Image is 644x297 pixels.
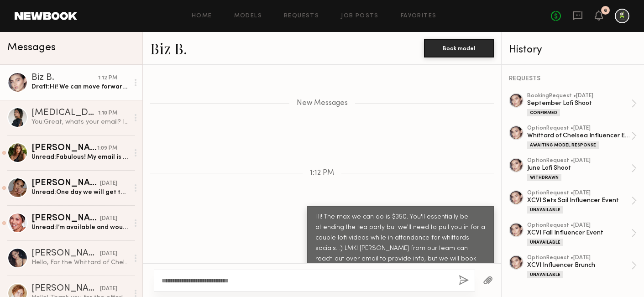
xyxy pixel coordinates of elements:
[424,39,494,57] button: Book model
[527,158,637,181] a: optionRequest •[DATE]June Lofi ShootWithdrawn
[7,42,56,53] span: Messages
[234,13,262,19] a: Models
[341,13,379,19] a: Job Posts
[527,93,637,116] a: bookingRequest •[DATE]September Lofi ShootConfirmed
[31,144,97,153] div: [PERSON_NAME]
[31,249,100,258] div: [PERSON_NAME]
[150,38,187,58] a: Biz B.
[31,284,100,293] div: [PERSON_NAME]
[527,271,563,278] div: Unavailable
[527,125,637,149] a: optionRequest •[DATE]Whittard of Chelsea Influencer EventAwaiting Model Response
[527,223,631,229] div: option Request • [DATE]
[527,131,631,140] div: Whittard of Chelsea Influencer Event
[527,93,631,99] div: booking Request • [DATE]
[31,188,129,197] div: Unread: One day we will get this right!!! So sorry to have to decline as i am already booked
[527,99,631,108] div: September Lofi Shoot
[97,144,117,153] div: 1:09 PM
[509,76,637,82] div: REQUESTS
[100,214,117,223] div: [DATE]
[315,212,486,275] div: Hi! The max we can do is $350. You'll essentially be attending the tea party but we'll need to pu...
[527,261,631,270] div: XCVI Influencer Brunch
[527,125,631,131] div: option Request • [DATE]
[98,109,117,118] div: 1:10 PM
[310,169,334,177] span: 1:12 PM
[424,44,494,52] a: Book model
[527,164,631,172] div: June Lofi Shoot
[527,190,637,214] a: optionRequest •[DATE]XCVI Sets Sail Influencer EventUnavailable
[284,13,319,19] a: Requests
[31,73,98,83] div: Biz B.
[98,74,117,83] div: 1:12 PM
[192,13,212,19] a: Home
[31,223,129,232] div: Unread: I’m available and would love to be apart of the shoot. I need to contact Newbook [DATE] t...
[31,118,129,126] div: You: Great, whats your email? I'm going to connect you with [PERSON_NAME] to provide details for ...
[31,258,129,267] div: Hello, For the Whittard of Chelsea Influencer event can I get exact location and what exactly I’l...
[527,223,637,246] a: optionRequest •[DATE]XCVI Fall Influencer EventUnavailable
[297,99,348,107] span: New Messages
[527,190,631,196] div: option Request • [DATE]
[604,8,607,13] div: 6
[527,206,563,214] div: Unavailable
[100,285,117,293] div: [DATE]
[527,174,561,181] div: Withdrawn
[527,141,599,149] div: Awaiting Model Response
[100,179,117,188] div: [DATE]
[527,196,631,205] div: XCVI Sets Sail Influencer Event
[527,255,631,261] div: option Request • [DATE]
[31,109,98,118] div: [MEDICAL_DATA][PERSON_NAME]
[527,229,631,237] div: XCVI Fall Influencer Event
[527,109,560,116] div: Confirmed
[527,239,563,246] div: Unavailable
[31,83,129,91] div: Draft: Hi! We can move forward with
[509,45,637,55] div: History
[31,179,100,188] div: [PERSON_NAME]
[401,13,437,19] a: Favorites
[31,153,129,162] div: Unread: Fabulous! My email is [EMAIL_ADDRESS][DOMAIN_NAME]
[527,158,631,164] div: option Request • [DATE]
[527,255,637,278] a: optionRequest •[DATE]XCVI Influencer BrunchUnavailable
[31,214,100,223] div: [PERSON_NAME]
[100,250,117,258] div: [DATE]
